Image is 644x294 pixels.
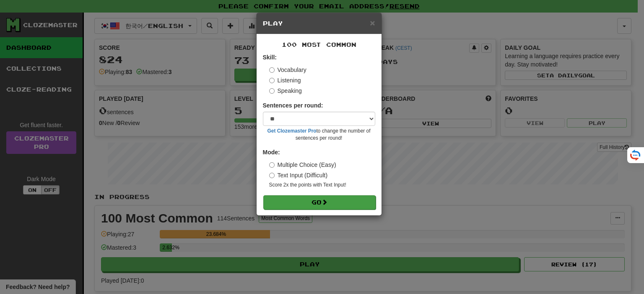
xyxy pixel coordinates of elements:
[269,78,275,83] input: Listening
[263,19,375,28] h5: Play
[263,101,323,110] label: Sentences per round:
[269,87,302,95] label: Speaking
[269,67,275,73] input: Vocabulary
[370,18,375,28] span: ×
[267,128,317,134] a: Get Clozemaster Pro
[269,171,328,179] label: Text Input (Difficult)
[263,128,375,142] small: to change the number of sentences per round!
[263,195,376,210] button: Go
[263,149,280,156] strong: Mode:
[269,162,275,168] input: Multiple Choice (Easy)
[269,182,375,189] small: Score 2x the points with Text Input !
[269,161,336,169] label: Multiple Choice (Easy)
[263,54,277,61] strong: Skill:
[269,88,275,94] input: Speaking
[370,18,375,27] button: Close
[269,66,306,74] label: Vocabulary
[269,76,301,84] label: Listening
[282,41,356,48] span: 100 Most Common
[269,173,275,178] input: Text Input (Difficult)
